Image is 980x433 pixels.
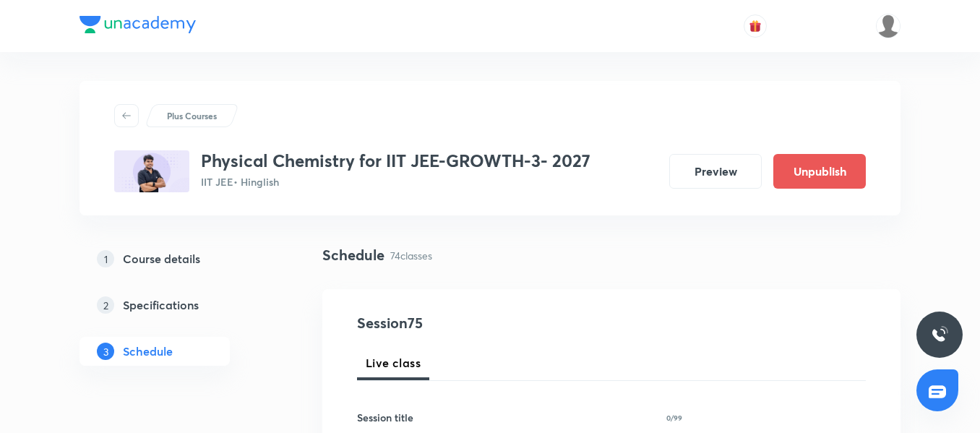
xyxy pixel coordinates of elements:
[79,16,196,37] a: Company Logo
[201,150,590,171] h3: Physical Chemistry for IIT JEE-GROWTH-3- 2027
[201,174,590,189] p: IIT JEE • Hinglish
[97,296,114,314] p: 2
[123,343,173,360] h5: Schedule
[749,20,762,33] img: avatar
[167,109,217,122] p: Plus Courses
[357,312,621,334] h4: Session 75
[390,248,432,263] p: 74 classes
[322,244,384,266] h4: Schedule
[357,410,413,425] h6: Session title
[97,343,114,360] p: 3
[79,16,196,33] img: Company Logo
[773,154,866,189] button: Unpublish
[123,296,199,314] h5: Specifications
[123,250,200,267] h5: Course details
[931,326,948,343] img: ttu
[666,414,682,421] p: 0/99
[114,150,189,192] img: 1868D0D2-E6D1-4F0A-A97C-BBF52ED18C94_plus.png
[79,291,276,320] a: 2Specifications
[97,250,114,267] p: 1
[744,14,767,38] button: avatar
[669,154,762,189] button: Preview
[876,14,901,38] img: Gopal Kumar
[366,354,421,372] span: Live class
[79,244,276,273] a: 1Course details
